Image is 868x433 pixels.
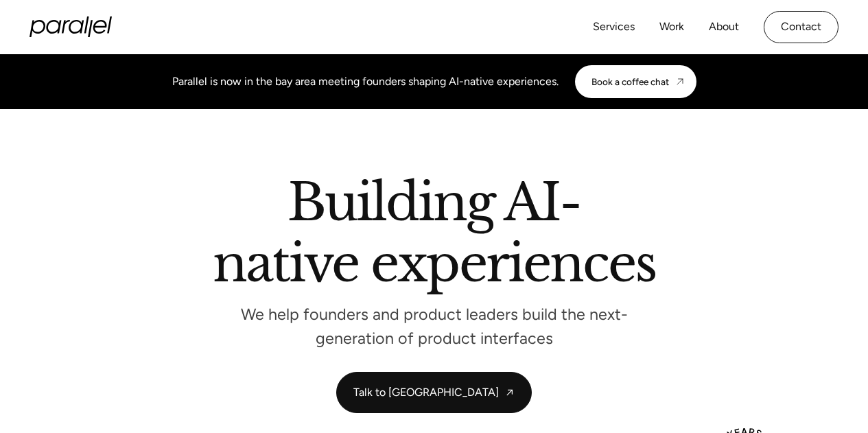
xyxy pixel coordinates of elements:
a: Contact [764,11,838,43]
a: Book a coffee chat [575,65,696,98]
h2: Building AI-native experiences [71,178,798,294]
p: We help founders and product leaders build the next-generation of product interfaces [228,309,640,344]
div: Book a coffee chat [591,76,669,87]
div: Parallel is now in the bay area meeting founders shaping AI-native experiences. [172,73,559,90]
a: Work [659,17,684,37]
img: CTA arrow image [675,76,685,87]
a: home [30,16,112,37]
a: Services [593,17,635,37]
a: About [709,17,739,37]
